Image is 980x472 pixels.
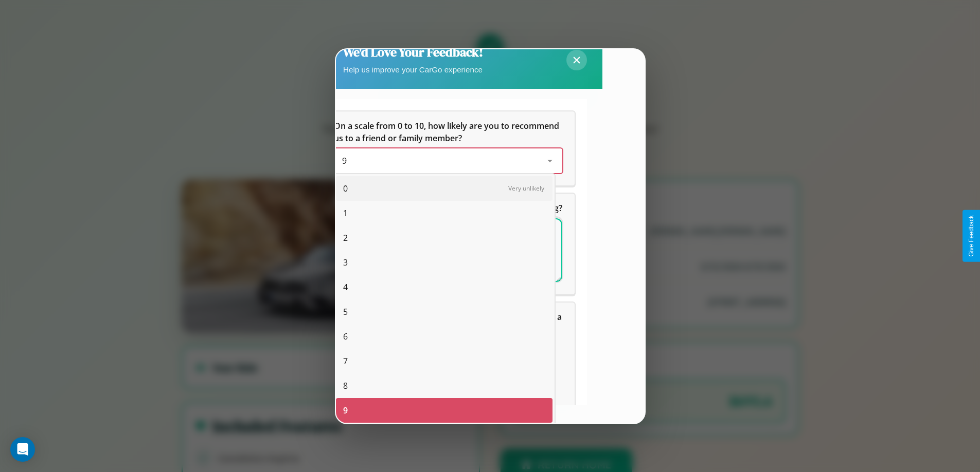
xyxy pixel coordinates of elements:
[336,373,553,398] div: 8
[342,155,347,166] span: 9
[343,380,348,392] span: 8
[336,225,553,250] div: 2
[334,311,564,335] span: Which of the following features do you value the most in a vehicle?
[336,275,553,299] div: 4
[334,202,562,214] span: What can we do to make your experience more satisfying?
[343,44,483,61] h2: We'd Love Your Feedback!
[336,299,553,324] div: 5
[336,201,553,225] div: 1
[334,120,561,144] span: On a scale from 0 to 10, how likely are you to recommend us to a friend or family member?
[334,120,562,144] h5: On a scale from 0 to 10, how likely are you to recommend us to a friend or family member?
[343,207,348,219] span: 1
[336,423,553,447] div: 10
[336,176,553,201] div: 0
[343,330,348,343] span: 6
[343,63,483,77] p: Help us improve your CarGo experience
[343,232,348,244] span: 2
[343,182,348,195] span: 0
[10,437,35,462] div: Open Intercom Messenger
[968,215,975,257] div: Give Feedback
[343,355,348,367] span: 7
[322,111,575,185] div: On a scale from 0 to 10, how likely are you to recommend us to a friend or family member?
[343,404,348,417] span: 9
[336,250,553,275] div: 3
[336,349,553,373] div: 7
[343,256,348,269] span: 3
[508,184,544,193] span: Very unlikely
[336,398,553,423] div: 9
[334,148,562,173] div: On a scale from 0 to 10, how likely are you to recommend us to a friend or family member?
[336,324,553,349] div: 6
[343,281,348,293] span: 4
[343,306,348,318] span: 5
